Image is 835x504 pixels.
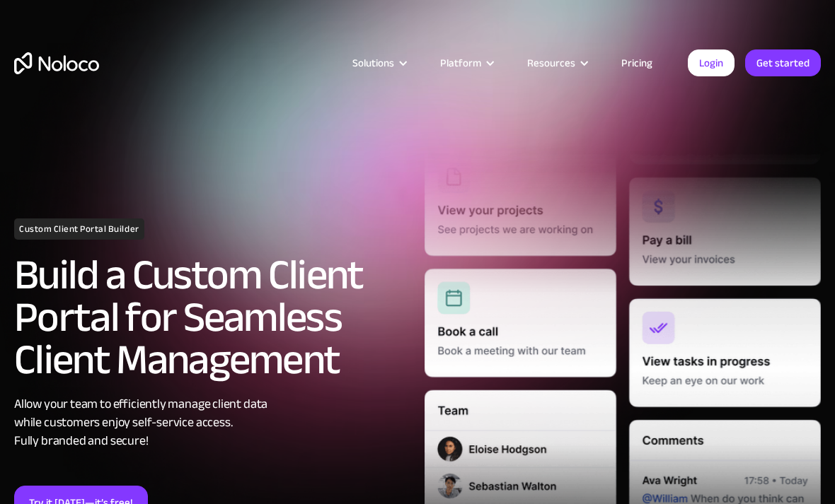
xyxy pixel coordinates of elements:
h1: Custom Client Portal Builder [14,218,144,240]
div: Solutions [352,54,394,72]
a: Pricing [604,54,670,72]
a: home [14,52,99,74]
div: Platform [440,54,481,72]
div: Solutions [335,54,422,72]
div: Allow your team to efficiently manage client data while customers enjoy self-service access. Full... [14,395,410,450]
div: Platform [422,54,509,72]
div: Resources [527,54,575,72]
a: Login [688,49,735,76]
div: Resources [509,54,604,72]
a: Get started [745,49,821,76]
h2: Build a Custom Client Portal for Seamless Client Management [14,254,410,381]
